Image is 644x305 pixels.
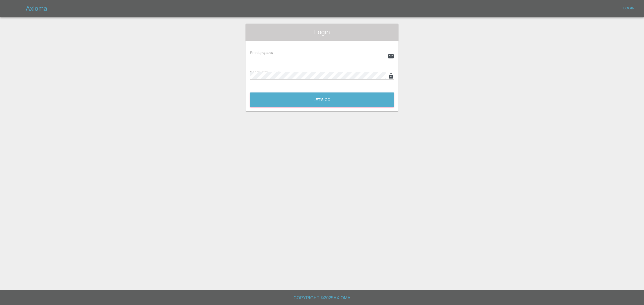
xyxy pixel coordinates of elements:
[26,4,47,13] h5: Axioma
[620,4,638,13] a: Login
[250,70,280,75] span: Password
[250,28,394,36] span: Login
[250,51,273,55] span: Email
[4,294,640,302] h6: Copyright © 2025 Axioma
[250,92,394,107] button: Let's Go
[267,71,280,74] small: (required)
[259,51,273,55] small: (required)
